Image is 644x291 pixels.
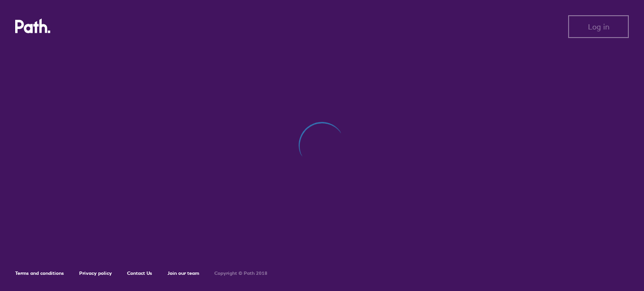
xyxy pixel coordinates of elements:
[568,15,629,38] button: Log in
[588,22,609,31] span: Log in
[15,270,64,276] a: Terms and conditions
[167,270,199,276] a: Join our team
[127,270,152,276] a: Contact Us
[214,271,267,276] h6: Copyright © Path 2018
[79,270,112,276] a: Privacy policy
